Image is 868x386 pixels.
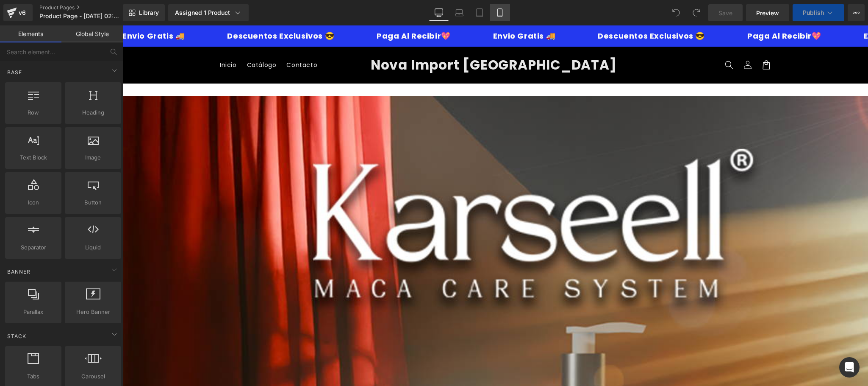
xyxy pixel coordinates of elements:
[741,7,804,14] p: Envio Gratis 🚚
[159,31,200,48] a: Contacto
[756,8,779,17] span: Preview
[92,31,119,48] a: Inicio
[105,7,212,14] p: Descuentos Exclusivos 😎
[67,108,119,117] span: Heading
[8,243,59,252] span: Separator
[67,372,119,381] span: Carousel
[67,153,119,162] span: Image
[119,31,159,48] a: Catálogo
[8,108,59,117] span: Row
[139,9,159,17] span: Library
[6,68,23,76] span: Base
[164,36,195,43] span: Contacto
[97,36,114,43] span: Inicio
[6,332,27,340] span: Stack
[8,308,59,316] span: Parallax
[718,8,732,17] span: Save
[61,25,123,42] a: Global Style
[668,4,685,21] button: Undo
[8,372,59,381] span: Tabs
[688,4,705,21] button: Redo
[449,4,469,21] a: Laptop
[39,4,137,11] a: Product Pages
[475,7,582,14] p: Descuentos Exclusivos 😎
[6,268,31,276] span: Banner
[175,8,242,17] div: Assigned 1 Product
[625,7,699,14] p: Paga Al Recibir💖
[125,36,154,43] span: Catálogo
[597,30,616,49] summary: Búsqueda
[39,13,121,20] span: Product Page - [DATE] 02:19:59
[67,308,119,316] span: Hero Banner
[469,4,490,21] a: Tablet
[248,30,494,49] span: Nova Import [GEOGRAPHIC_DATA]
[8,198,59,207] span: Icon
[429,4,449,21] a: Desktop
[490,4,510,21] a: Mobile
[67,198,119,207] span: Button
[793,4,844,21] button: Publish
[123,4,165,21] a: New Library
[803,9,824,16] span: Publish
[839,357,860,378] div: Open Intercom Messenger
[3,4,33,21] a: v6
[371,7,433,14] p: Envio Gratis 🚚
[67,243,119,252] span: Liquid
[848,4,865,21] button: More
[746,4,789,21] a: Preview
[17,7,28,18] div: v6
[245,30,497,49] a: Nova Import [GEOGRAPHIC_DATA]
[8,153,59,162] span: Text Block
[254,7,328,14] p: Paga Al Recibir💖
